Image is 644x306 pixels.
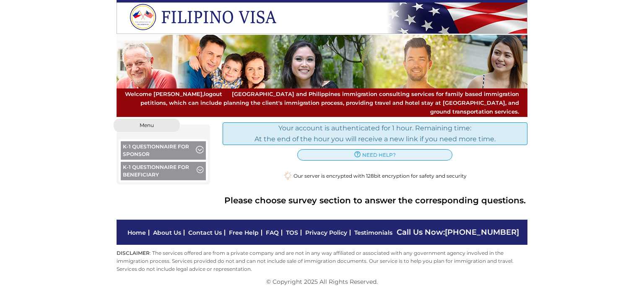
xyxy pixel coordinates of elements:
[354,229,392,236] a: Testimonials
[362,151,396,159] span: need help?
[127,229,146,236] a: Home
[117,249,527,273] p: : The services offered are from a private company and are not in any way affiliated or associated...
[445,228,519,237] a: [PHONE_NUMBER]
[305,229,347,236] a: Privacy Policy
[188,229,222,236] a: Contact Us
[293,172,467,180] span: Our server is encrypted with 128bit encryption for safety and security
[286,229,298,236] a: TOS
[121,162,206,182] button: K-1 Questionnaire for Beneficiary
[397,228,519,237] span: Call Us Now:
[117,277,527,286] p: © Copyright 2025 All Rights Reserved.
[125,90,519,116] span: [GEOGRAPHIC_DATA] and Philippines immigration consulting services for family based immigration pe...
[117,250,150,256] strong: DISCLAIMER
[223,122,528,145] div: Your account is authenticated for 1 hour. Remaining time: At the end of the hour you will receive...
[121,141,206,162] button: K-1 Questionnaire for Sponsor
[224,194,526,207] b: Please choose survey section to answer the corresponding questions.
[125,90,222,99] span: Welcome [PERSON_NAME],
[229,229,259,236] a: Free Help
[153,229,181,236] a: About Us
[297,149,452,161] a: need help?
[266,229,279,236] a: FAQ
[113,118,180,132] button: Menu
[204,91,222,97] a: logout
[140,123,154,128] span: Menu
